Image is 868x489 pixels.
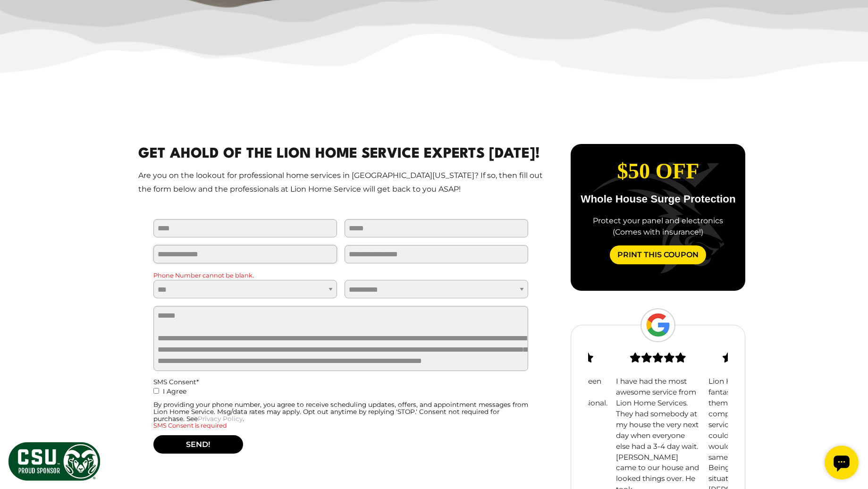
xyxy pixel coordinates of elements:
[610,245,706,264] a: Print This Coupon
[138,169,544,196] p: Are you on the lookout for professional home services in [GEOGRAPHIC_DATA][US_STATE]? If so, then...
[578,215,738,238] div: Protect your panel and electronics (Comes with insurance!)
[198,415,243,422] a: Privacy Policy
[578,194,738,204] p: Whole House Surge Protection
[138,144,544,165] h2: Get Ahold Of The Lion Home Service Experts [DATE]!
[571,144,745,279] div: slide 5
[640,308,675,342] img: Google Logo
[571,144,745,290] div: carousel
[153,386,529,401] label: I Agree
[153,435,243,454] button: SEND!
[153,379,529,386] div: SMS Consent
[617,159,699,183] span: $50 Off
[153,401,529,422] div: By providing your phone number, you agree to receive scheduling updates, offers, and appointment ...
[153,422,529,429] div: SMS Consent is required
[153,271,337,280] div: Phone Number cannot be blank.
[7,441,101,482] img: CSU Sponsor Badge
[4,4,38,38] div: Open chat widget
[153,388,159,394] input: I Agree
